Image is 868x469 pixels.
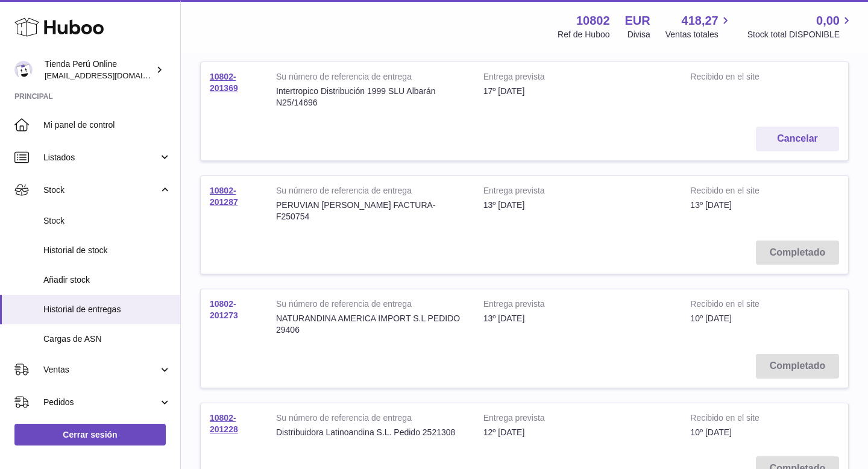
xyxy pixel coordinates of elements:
span: Ventas totales [665,29,732,40]
span: Añadir stock [43,274,171,286]
span: 13º [DATE] [690,200,732,210]
img: contacto@tiendaperuonline.com [14,61,33,79]
a: 10802-201228 [210,413,238,434]
div: Ref de Huboo [558,29,609,40]
strong: Entrega prevista [483,185,673,200]
span: Stock total DISPONIBLE [747,29,854,40]
span: 0,00 [816,13,840,29]
strong: Recibido en el site [690,412,788,427]
a: 418,27 Ventas totales [665,13,732,40]
div: 13º [DATE] [483,313,673,324]
span: 10º [DATE] [690,313,732,323]
div: Tienda Perú Online [45,58,153,81]
span: Listados [43,152,159,163]
div: 17º [DATE] [483,86,673,97]
a: 10802-201287 [210,186,238,207]
strong: Su número de referencia de entrega [276,71,465,86]
strong: Recibido en el site [690,185,788,200]
span: Mi panel de control [43,119,171,131]
strong: 10802 [576,13,610,29]
button: Cancelar [756,127,839,151]
a: 0,00 Stock total DISPONIBLE [747,13,854,40]
span: Historial de entregas [43,304,171,315]
strong: Entrega prevista [483,412,673,427]
span: Stock [43,184,159,196]
span: Cargas de ASN [43,333,171,345]
a: 10802-201273 [210,299,238,320]
span: Ventas [43,364,159,376]
div: PERUVIAN [PERSON_NAME] FACTURA- F250754 [276,200,465,222]
div: NATURANDINA AMERICA IMPORT S.L PEDIDO 29406 [276,313,465,336]
div: 12º [DATE] [483,427,673,438]
div: 13º [DATE] [483,200,673,211]
strong: Recibido en el site [690,71,788,86]
div: Intertropico Distribución 1999 SLU Albarán N25/14696 [276,86,465,109]
strong: Su número de referencia de entrega [276,298,465,313]
span: Historial de stock [43,245,171,256]
div: Divisa [627,29,650,40]
span: [EMAIL_ADDRESS][DOMAIN_NAME] [45,71,177,80]
a: 10802-201369 [210,72,238,93]
span: Pedidos [43,397,159,408]
span: 418,27 [682,13,719,29]
strong: Su número de referencia de entrega [276,185,465,200]
span: Stock [43,215,171,227]
a: Cerrar sesión [14,424,166,445]
strong: EUR [625,13,650,29]
strong: Su número de referencia de entrega [276,412,465,427]
span: 10º [DATE] [690,427,732,437]
strong: Entrega prevista [483,298,673,313]
strong: Recibido en el site [690,298,788,313]
div: Distribuidora Latinoandina S.L. Pedido 2521308 [276,427,465,438]
strong: Entrega prevista [483,71,673,86]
